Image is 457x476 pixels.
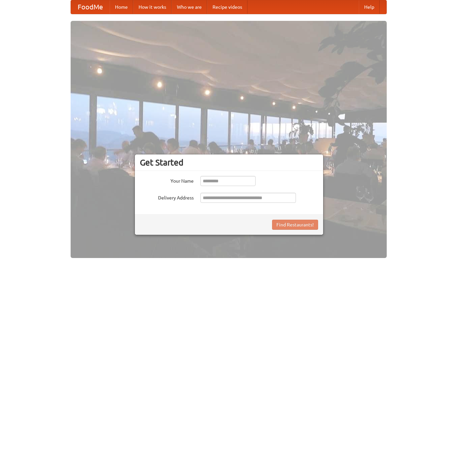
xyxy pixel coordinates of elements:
[110,0,133,14] a: Home
[359,0,380,14] a: Help
[272,220,318,230] button: Find Restaurants!
[172,0,207,14] a: Who we are
[140,157,318,168] h3: Get Started
[71,0,110,14] a: FoodMe
[207,0,247,14] a: Recipe videos
[140,176,194,184] label: Your Name
[133,0,172,14] a: How it works
[140,193,194,201] label: Delivery Address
